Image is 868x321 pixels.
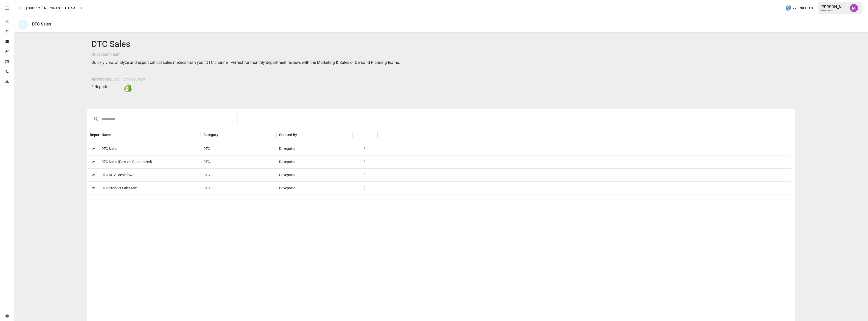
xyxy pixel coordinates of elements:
button: SEEQ Supply [18,5,40,11]
div: Created By [279,133,297,137]
div: Drivepoint [277,155,352,168]
span: 🛍 [90,171,97,179]
button: Umer Muhammed [847,1,861,15]
span: DTC Product Sales Mix [101,182,137,195]
div: 🛍 [18,20,28,29]
p: 4 Reports [91,84,119,90]
span: 🛍 [90,158,97,166]
div: Drivepoint [277,181,352,195]
div: [PERSON_NAME] [821,5,847,9]
span: Reports Included [91,78,119,81]
div: / [41,5,43,11]
span: Data Sources [123,78,145,81]
span: 🛍 [90,184,97,192]
div: Drivepoint [277,168,352,181]
span: DTC Sales (Raw vs. Customized) [101,155,152,168]
div: / [61,5,63,11]
div: SEEQ Supply [821,9,847,12]
button: Sort [112,131,119,138]
div: DTC [201,155,277,168]
button: Reports [44,5,60,11]
div: Category [203,133,218,137]
div: DTC [201,142,277,155]
p: Quickly view, analyze and export critical sales metrics from your DTC channel. Perfect for monthl... [91,60,791,66]
div: DTC [201,168,277,181]
span: DTC AOV Breakdown [101,169,134,181]
span: DTC Sales [101,142,117,155]
div: Report Name [90,133,112,137]
div: DTC Sales [32,22,51,26]
span: 293 Credits [793,5,813,11]
p: Drivepoint Team [91,51,791,58]
span: 🛍 [90,145,97,152]
h4: DTC Sales [91,39,791,49]
img: shopify [124,84,132,92]
button: 293Credits [783,4,815,13]
div: Drivepoint [277,142,352,155]
button: Sort [219,131,226,138]
button: Sort [297,131,305,138]
div: DTC [201,181,277,195]
img: Umer Muhammed [850,4,858,12]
